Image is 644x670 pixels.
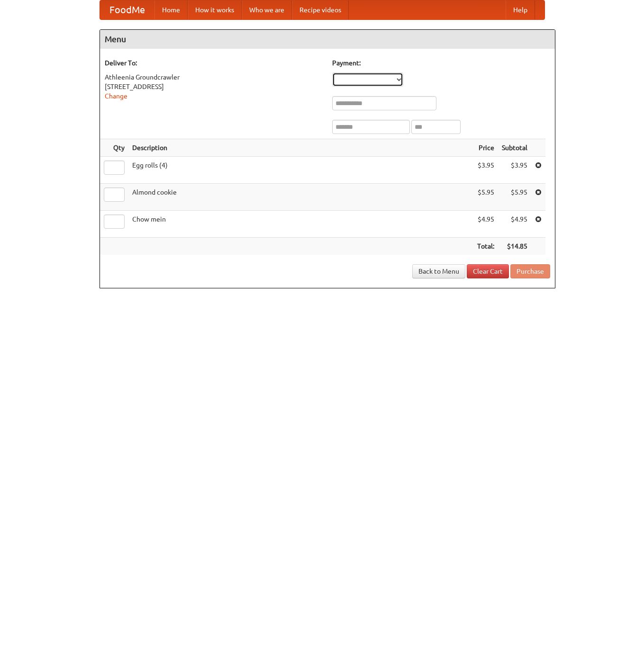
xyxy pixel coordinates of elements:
a: Change [105,92,127,100]
th: Price [473,139,498,157]
td: $5.95 [473,184,498,211]
a: Who we are [242,0,292,19]
h4: Menu [100,30,555,49]
td: $3.95 [498,157,531,184]
th: Total: [473,238,498,255]
a: Recipe videos [292,0,349,19]
a: Help [506,0,535,19]
td: $4.95 [473,211,498,238]
h5: Deliver To: [105,58,323,68]
td: Chow mein [128,211,473,238]
th: $14.85 [498,238,531,255]
th: Description [128,139,473,157]
button: Purchase [510,264,550,278]
td: $5.95 [498,184,531,211]
a: Clear Cart [467,264,509,278]
th: Subtotal [498,139,531,157]
div: Athleenia Groundcrawler [105,72,323,82]
td: Egg rolls (4) [128,157,473,184]
a: How it works [188,0,242,19]
td: $4.95 [498,211,531,238]
td: $3.95 [473,157,498,184]
td: Almond cookie [128,184,473,211]
h5: Payment: [332,58,550,68]
a: Home [154,0,188,19]
a: FoodMe [100,0,154,19]
a: Back to Menu [412,264,465,278]
th: Qty [100,139,128,157]
div: [STREET_ADDRESS] [105,82,323,91]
